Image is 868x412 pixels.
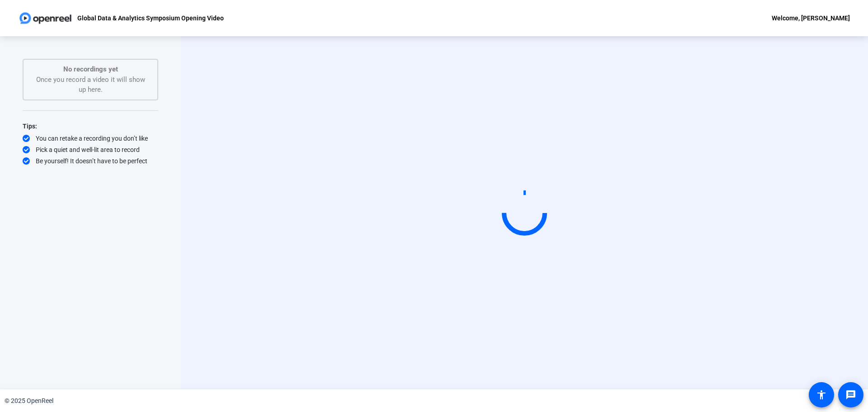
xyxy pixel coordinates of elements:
[33,64,148,75] p: No recordings yet
[845,389,856,400] mat-icon: message
[23,145,158,154] div: Pick a quiet and well-lit area to record
[77,13,224,24] p: Global Data & Analytics Symposium Opening Video
[33,64,148,95] div: Once you record a video it will show up here.
[18,9,73,27] img: OpenReel logo
[772,13,850,24] div: Welcome, [PERSON_NAME]
[23,156,158,166] div: Be yourself! It doesn’t have to be perfect
[5,396,53,406] div: © 2025 OpenReel
[23,121,158,132] div: Tips:
[816,389,827,400] mat-icon: accessibility
[23,134,158,143] div: You can retake a recording you don’t like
